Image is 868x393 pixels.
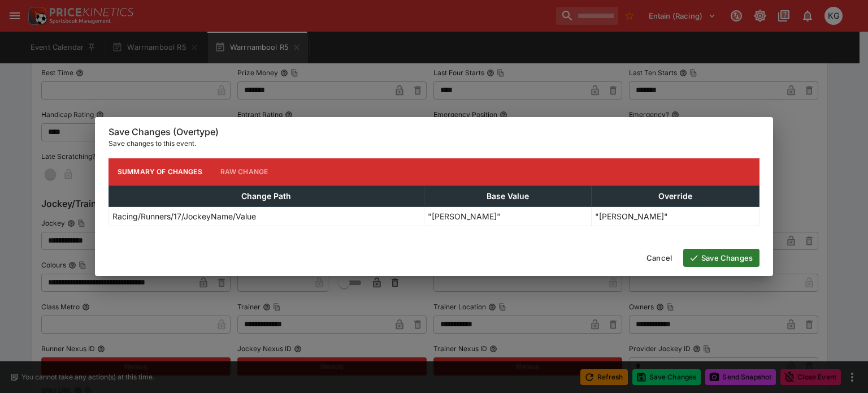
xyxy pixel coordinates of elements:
[108,126,759,138] h6: Save Changes (Overtype)
[424,206,592,226] td: "[PERSON_NAME]"
[424,185,592,206] th: Base Value
[592,206,759,226] td: "[PERSON_NAME]"
[640,249,679,267] button: Cancel
[592,185,759,206] th: Override
[683,249,759,267] button: Save Changes
[112,210,256,222] p: Racing/Runners/17/JockeyName/Value
[109,185,424,206] th: Change Path
[108,158,211,185] button: Summary of Changes
[108,138,759,149] p: Save changes to this event.
[211,158,277,185] button: Raw Change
